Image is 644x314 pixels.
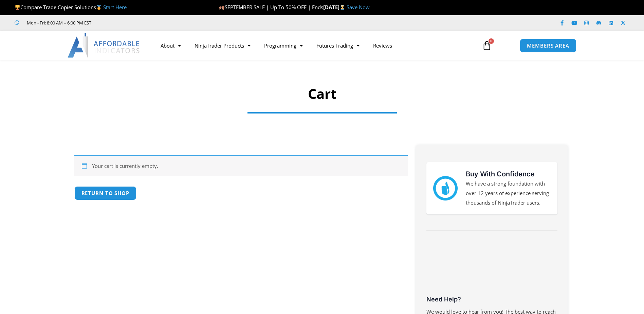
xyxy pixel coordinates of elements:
div: Your cart is currently empty. [74,155,408,176]
a: Return to shop [74,186,137,200]
p: We have a strong foundation with over 12 years of experience serving thousands of NinjaTrader users. [466,179,551,208]
iframe: Intercom live chat [621,291,637,307]
iframe: Customer reviews powered by Trustpilot [101,19,203,26]
a: Start Here [103,4,127,11]
img: 🍂 [219,5,224,10]
a: MEMBERS AREA [520,39,576,53]
iframe: Customer reviews powered by Trustpilot [426,243,557,294]
a: Save Now [347,4,370,11]
span: MEMBERS AREA [527,43,569,48]
a: About [154,38,188,53]
img: mark thumbs good 43913 | Affordable Indicators – NinjaTrader [433,176,458,200]
span: SEPTEMBER SALE | Up To 50% OFF | Ends [219,4,323,11]
a: Programming [257,38,310,53]
a: Reviews [366,38,399,53]
nav: Menu [154,38,474,53]
a: Futures Trading [310,38,366,53]
h3: Need Help? [426,295,557,303]
img: 🏆 [15,5,20,10]
strong: [DATE] [323,4,347,11]
span: 0 [489,38,494,44]
a: 0 [472,36,502,55]
span: Compare Trade Copier Solutions [15,4,127,11]
img: ⌛ [340,5,345,10]
h1: Cart [97,84,547,103]
img: 🥇 [96,5,102,10]
a: NinjaTrader Products [188,38,257,53]
h3: Buy With Confidence [466,169,551,179]
img: LogoAI [68,33,141,58]
span: Mon - Fri: 8:00 AM – 6:00 PM EST [25,19,91,27]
